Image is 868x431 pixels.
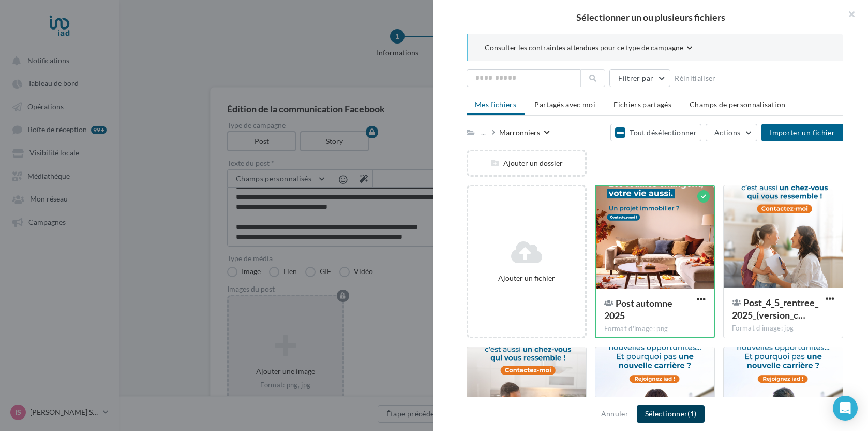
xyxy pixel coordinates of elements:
[609,69,670,87] button: Filtrer par
[475,100,516,109] span: Mes fichiers
[450,12,851,22] h2: Sélectionner un ou plusieurs fichiers
[770,128,835,137] span: Importer un fichier
[610,124,701,141] button: Tout désélectionner
[637,405,705,423] button: Sélectionner(1)
[613,100,671,109] span: Fichiers partagés
[479,125,488,139] div: ...
[499,127,540,137] div: Marronniers
[670,72,720,84] button: Réinitialiser
[468,158,585,168] div: Ajouter un dossier
[714,128,740,137] span: Actions
[604,297,672,321] span: Post automne 2025
[706,124,757,141] button: Actions
[690,100,785,109] span: Champs de personnalisation
[761,124,843,141] button: Importer un fichier
[732,297,818,321] span: Post_4_5_rentree_2025_(version_com)_2
[604,324,706,334] div: Format d'image: png
[597,408,633,420] button: Annuler
[833,396,858,421] div: Open Intercom Messenger
[485,42,683,52] span: Consulter les contraintes attendues pour ce type de campagne
[485,42,693,55] button: Consulter les contraintes attendues pour ce type de campagne
[472,273,581,283] div: Ajouter un fichier
[732,324,834,333] div: Format d'image: jpg
[534,100,595,109] span: Partagés avec moi
[687,409,696,418] span: (1)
